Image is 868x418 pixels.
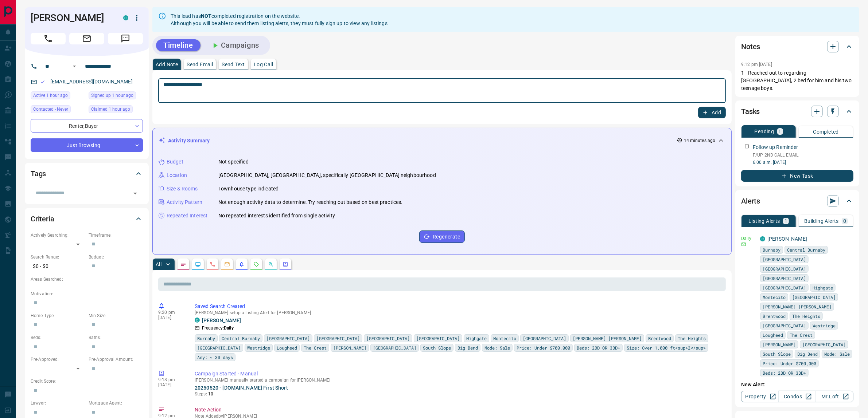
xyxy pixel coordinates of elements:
[195,378,723,383] p: [PERSON_NAME] manually started a campaign for [PERSON_NAME]
[31,168,46,180] h2: Tags
[741,69,853,92] p: 1 - Reached out to regarding [GEOGRAPHIC_DATA], 2 bed for him and his two teenage boys.
[813,129,839,134] p: Completed
[748,218,780,224] p: Listing Alerts
[824,350,850,358] span: Mode: Sale
[31,356,85,363] p: Pre-Approved:
[203,39,266,51] button: Campaigns
[741,62,772,67] p: 9:12 pm [DATE]
[767,236,807,242] a: [PERSON_NAME]
[89,91,143,102] div: Mon Sep 15 2025
[89,105,143,115] div: Mon Sep 15 2025
[156,62,178,67] p: Add Note
[91,106,130,113] span: Claimed 1 hour ago
[304,344,327,351] span: The Crest
[741,195,760,207] h2: Alerts
[210,261,215,267] svg: Calls
[741,38,853,55] div: Notes
[31,291,143,297] p: Motivation:
[763,369,806,376] span: Beds: 2BD OR 3BD+
[156,262,161,267] p: All
[31,33,66,44] span: Call
[517,344,570,351] span: Price: Under $700,000
[167,185,198,193] p: Size & Rooms
[760,236,765,241] div: condos.ca
[523,335,566,342] span: [GEOGRAPHIC_DATA]
[31,334,85,341] p: Beds:
[787,246,825,253] span: Central Burnaby
[753,152,853,158] p: F/UP 2ND CALL EMAIL
[195,310,723,315] p: [PERSON_NAME] setup a Listing Alert for [PERSON_NAME]
[123,15,128,20] div: condos.ca
[419,230,465,243] button: Regenerate
[741,381,853,389] p: New Alert:
[218,198,403,206] p: Not enough activity data to determine. Try reaching out based on best practices.
[804,218,839,224] p: Building Alerts
[741,106,760,117] h2: Tasks
[763,293,786,301] span: Montecito
[167,198,202,206] p: Activity Pattern
[167,171,187,179] p: Location
[816,391,853,402] a: Mr.Loft
[31,165,143,182] div: Tags
[218,212,335,220] p: No repeated interests identified from single activity
[31,119,143,133] div: Renter , Buyer
[201,13,211,19] strong: NOT
[31,213,54,225] h2: Criteria
[373,344,416,351] span: [GEOGRAPHIC_DATA]
[218,158,249,166] p: Not specified
[741,391,779,402] a: Property
[159,134,725,147] div: Activity Summary14 minutes ago
[779,391,816,402] a: Condos
[316,335,360,342] span: [GEOGRAPHIC_DATA]
[31,12,112,24] h1: [PERSON_NAME]
[648,335,671,342] span: Brentwood
[31,260,85,272] p: $0 - $0
[218,171,436,179] p: [GEOGRAPHIC_DATA], [GEOGRAPHIC_DATA], specifically [GEOGRAPHIC_DATA] neighbourhood
[741,170,853,182] button: New Task
[89,312,143,319] p: Min Size:
[802,341,846,348] span: [GEOGRAPHIC_DATA]
[416,335,460,342] span: [GEOGRAPHIC_DATA]
[158,377,184,382] p: 9:18 pm
[790,331,813,339] span: The Crest
[197,344,241,351] span: [GEOGRAPHIC_DATA]
[31,312,85,319] p: Home Type:
[268,261,274,267] svg: Opportunities
[741,41,760,52] h2: Notes
[195,261,201,267] svg: Lead Browsing Activity
[797,350,818,358] span: Big Bend
[218,185,279,193] p: Townhouse type indicated
[763,265,806,272] span: [GEOGRAPHIC_DATA]
[813,322,836,329] span: Westridge
[573,335,642,342] span: [PERSON_NAME] [PERSON_NAME]
[89,232,143,238] p: Timeframe:
[130,188,140,198] button: Open
[484,344,510,351] span: Mode: Sale
[763,331,783,339] span: Lougheed
[91,92,133,99] span: Signed up 1 hour ago
[283,261,288,267] svg: Agent Actions
[195,391,723,397] p: Steps:
[31,138,143,152] div: Just Browsing
[31,400,85,406] p: Lawyer:
[763,312,786,320] span: Brentwood
[31,232,85,238] p: Actively Searching:
[763,341,796,348] span: [PERSON_NAME]
[239,261,245,267] svg: Listing Alerts
[158,315,184,320] p: [DATE]
[753,159,853,166] p: 6:00 a.m. [DATE]
[89,334,143,341] p: Baths:
[678,335,706,342] span: The Heights
[31,378,143,385] p: Credit Score:
[792,293,836,301] span: [GEOGRAPHIC_DATA]
[366,335,410,342] span: [GEOGRAPHIC_DATA]
[202,325,234,331] p: Frequency:
[31,210,143,228] div: Criteria
[763,256,806,263] span: [GEOGRAPHIC_DATA]
[202,318,241,323] a: [PERSON_NAME]
[89,356,143,363] p: Pre-Approval Amount:
[843,218,846,224] p: 0
[222,62,245,67] p: Send Text
[763,303,832,310] span: [PERSON_NAME] [PERSON_NAME]
[167,212,207,220] p: Repeated Interest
